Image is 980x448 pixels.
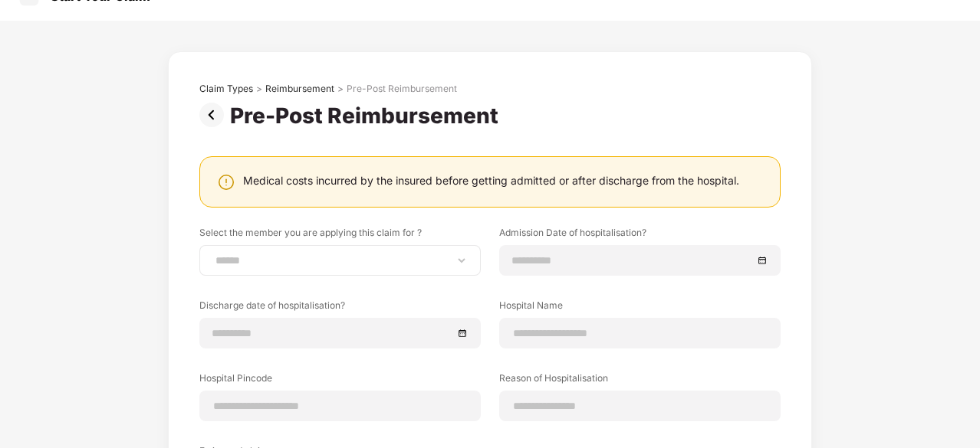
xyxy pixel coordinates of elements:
[499,371,781,391] label: Reason of Hospitalisation
[199,371,481,391] label: Hospital Pincode
[199,103,230,127] img: svg+xml;base64,PHN2ZyBpZD0iUHJldi0zMngzMiIgeG1sbnM9Imh0dHA6Ly93d3cudzMub3JnLzIwMDAvc3ZnIiB3aWR0aD...
[499,299,781,318] label: Hospital Name
[337,83,344,95] div: >
[199,299,481,318] label: Discharge date of hospitalisation?
[230,103,505,129] div: Pre-Post Reimbursement
[199,226,481,245] label: Select the member you are applying this claim for ?
[265,83,334,95] div: Reimbursement
[256,83,262,95] div: >
[217,173,235,191] img: svg+xml;base64,PHN2ZyBpZD0iV2FybmluZ18tXzI0eDI0IiBkYXRhLW5hbWU9Ildhcm5pbmcgLSAyNHgyNCIgeG1sbnM9Im...
[243,173,739,188] div: Medical costs incurred by the insured before getting admitted or after discharge from the hospital.
[499,226,781,245] label: Admission Date of hospitalisation?
[347,83,457,95] div: Pre-Post Reimbursement
[199,83,253,95] div: Claim Types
